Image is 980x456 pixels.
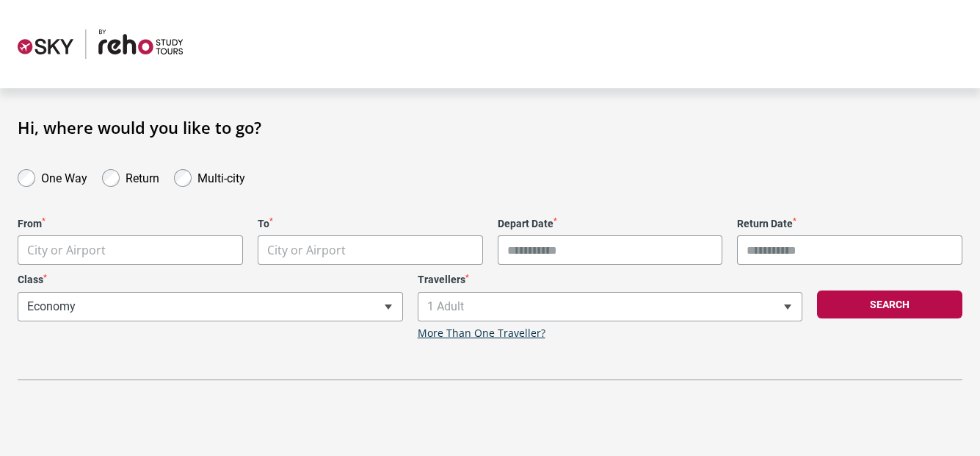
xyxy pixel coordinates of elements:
span: Economy [18,292,403,321]
label: From [18,218,243,230]
label: Depart Date [498,218,723,230]
span: 1 Adult [418,293,802,321]
label: One Way [41,168,87,185]
label: Class [18,274,403,286]
label: Return Date [737,218,962,230]
h1: Hi, where would you like to go? [18,118,962,137]
span: City or Airport [18,235,243,265]
label: Multi-city [197,168,245,185]
span: 1 Adult [418,292,803,321]
span: City or Airport [258,236,482,265]
label: Return [126,168,159,185]
button: Search [817,291,962,318]
label: To [258,218,483,230]
span: City or Airport [18,236,242,265]
label: Travellers [418,274,803,286]
span: City or Airport [267,242,346,258]
span: City or Airport [27,242,106,258]
a: More Than One Traveller? [418,327,545,340]
span: Economy [18,293,402,321]
span: City or Airport [258,235,483,265]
